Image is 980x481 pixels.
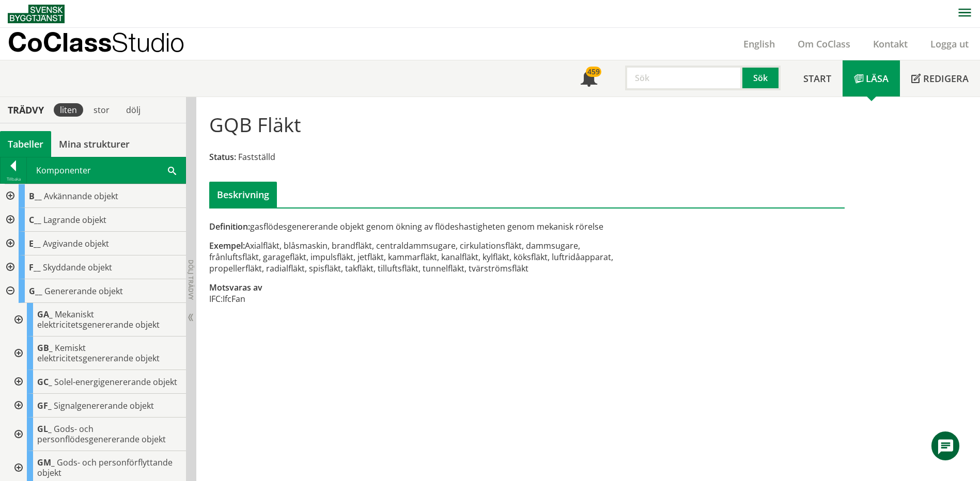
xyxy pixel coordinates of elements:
[209,221,250,232] span: Definition:
[37,423,166,445] span: Gods- och personflödesgenererande objekt
[223,293,245,304] td: IfcFan
[37,457,173,478] span: Gods- och personförflyttande objekt
[37,309,160,330] span: Mekaniskt elektricitetsgenererande objekt
[2,104,50,116] div: Trädvy
[54,400,154,411] span: Signalgenererande objekt
[919,38,980,50] a: Logga ut
[209,282,262,293] span: Motsvaras av
[1,175,26,183] div: Tillbaka
[569,60,609,97] a: 459
[238,151,275,163] span: Fastställd
[44,285,123,297] span: Genererande objekt
[923,72,969,85] span: Redigera
[862,38,919,50] a: Kontakt
[27,157,185,183] div: Komponenter
[37,400,52,411] span: GF_
[586,67,601,77] div: 459
[732,38,786,50] a: English
[54,103,83,117] div: liten
[112,27,184,57] span: Studio
[43,214,106,226] span: Lagrande objekt
[581,71,597,88] span: Notifikationer
[625,66,742,90] input: Sök
[209,151,236,163] span: Status:
[8,36,184,48] p: CoClass
[843,60,900,97] a: Läsa
[37,457,55,468] span: GM_
[209,113,301,136] h1: GQB Fläkt
[37,342,53,354] span: GB_
[37,423,52,435] span: GL_
[866,72,889,85] span: Läsa
[37,309,53,320] span: GA_
[43,262,112,273] span: Skyddande objekt
[742,66,781,90] button: Sök
[186,260,195,300] span: Dölj trädvy
[209,182,277,207] div: Beskrivning
[51,131,137,157] a: Mina strukturer
[29,190,42,202] span: B__
[792,60,843,97] a: Start
[803,72,831,85] span: Start
[8,28,207,60] a: CoClassStudio
[37,342,160,364] span: Kemiskt elektricitetsgenererande objekt
[37,376,52,388] span: GC_
[43,238,109,249] span: Avgivande objekt
[786,38,862,50] a: Om CoClass
[900,60,980,97] a: Redigera
[54,376,177,388] span: Solel-energigenererande objekt
[29,285,42,297] span: G__
[209,293,223,304] td: IFC:
[29,262,41,273] span: F__
[168,165,176,175] span: Sök i tabellen
[29,238,41,249] span: E__
[8,5,65,23] img: Svensk Byggtjänst
[120,103,147,117] div: dölj
[87,103,116,117] div: stor
[44,190,118,202] span: Avkännande objekt
[29,214,41,226] span: C__
[209,240,627,274] div: Axialfläkt, blåsmaskin, brandfläkt, centraldammsugare, cirkulationsfläkt, dammsugare, frånluftsfl...
[209,221,627,232] div: gasflödesgenererande objekt genom ökning av flödeshastigheten genom mekanisk rörelse
[209,240,245,251] span: Exempel:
